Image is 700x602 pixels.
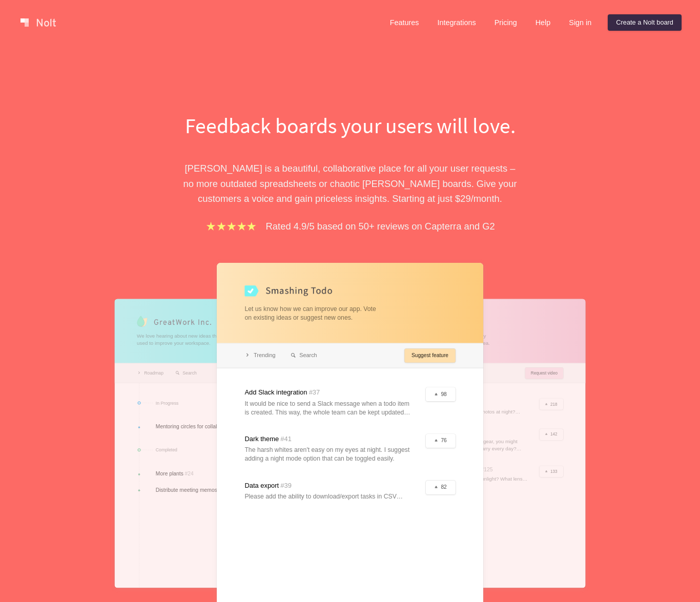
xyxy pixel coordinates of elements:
[429,14,484,31] a: Integrations
[205,220,257,232] img: stars.b067e34983.png
[561,14,600,31] a: Sign in
[527,14,559,31] a: Help
[173,161,527,206] p: [PERSON_NAME] is a beautiful, collaborative place for all your user requests – no more outdated s...
[173,111,527,140] h1: Feedback boards your users will love.
[486,14,525,31] a: Pricing
[382,14,427,31] a: Features
[266,219,495,234] p: Rated 4.9/5 based on 50+ reviews on Capterra and G2
[608,14,682,31] a: Create a Nolt board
